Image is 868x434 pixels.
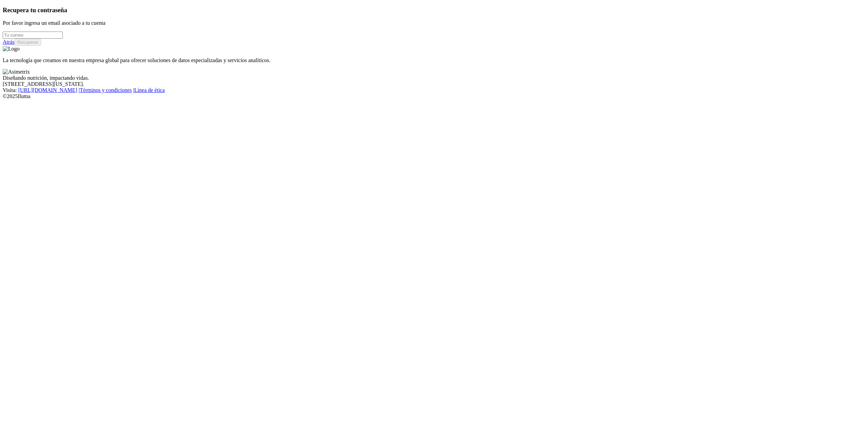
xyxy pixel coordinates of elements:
[80,87,132,93] a: Términos y condiciones
[3,32,63,39] input: Tu correo
[3,6,865,14] h3: Recupera tu contraseña
[3,69,30,75] img: Asimetrix
[18,87,77,93] a: [URL][DOMAIN_NAME]
[3,81,865,87] div: [STREET_ADDRESS][US_STATE].
[15,39,41,46] button: Recuperar
[3,93,865,99] div: © 2025 Iluma
[134,87,165,93] a: Línea de ética
[3,57,865,63] p: La tecnología que creamos en nuestra empresa global para ofrecer soluciones de datos especializad...
[3,75,865,81] div: Diseñando nutrición, impactando vidas.
[3,46,20,52] img: Logo
[3,87,865,93] div: Visita : | |
[3,39,15,45] a: Atrás
[3,20,865,26] p: Por favor ingresa un email asociado a tu cuenta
